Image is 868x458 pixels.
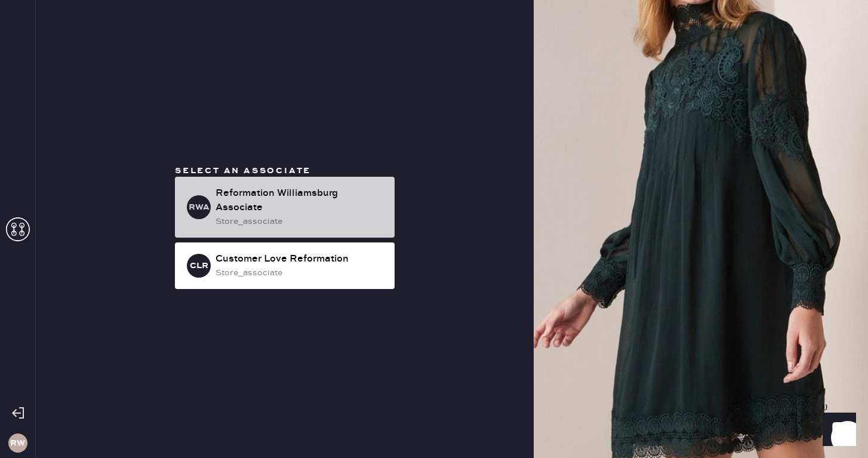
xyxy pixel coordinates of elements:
[811,404,863,456] iframe: Front Chat
[190,262,208,270] h3: CLR
[175,165,311,176] span: Select an associate
[189,203,210,211] h3: RWA
[216,186,385,215] div: Reformation Williamsburg Associate
[216,252,385,266] div: Customer Love Reformation
[216,215,385,228] div: store_associate
[10,439,25,447] h3: RW
[216,266,385,279] div: store_associate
